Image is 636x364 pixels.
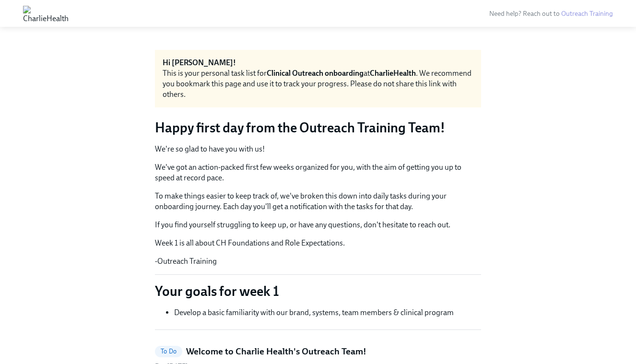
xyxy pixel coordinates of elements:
a: Outreach Training [561,10,613,18]
p: -Outreach Training [155,256,481,267]
strong: CharlieHealth [370,69,416,78]
h3: Happy first day from the Outreach Training Team! [155,119,481,136]
span: To Do [155,348,182,355]
p: To make things easier to keep track of, we've broken this down into daily tasks during your onboa... [155,191,481,212]
img: CharlieHealth [23,6,69,21]
span: Need help? Reach out to [489,10,613,18]
h5: Welcome to Charlie Health's Outreach Team! [186,345,366,358]
div: This is your personal task list for at . We recommend you bookmark this page and use it to track ... [163,68,473,100]
p: Week 1 is all about CH Foundations and Role Expectations. [155,238,481,248]
p: We've got an action-packed first few weeks organized for you, with the aim of getting you up to s... [155,162,481,183]
strong: Hi [PERSON_NAME]! [163,58,236,67]
li: Develop a basic familiarity with our brand, systems, team members & clinical program [174,307,481,318]
p: We're so glad to have you with us! [155,144,481,154]
p: If you find yourself struggling to keep up, or have any questions, don't hesitate to reach out. [155,220,481,230]
p: Your goals for week 1 [155,282,481,300]
strong: Clinical Outreach onboarding [267,69,364,78]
